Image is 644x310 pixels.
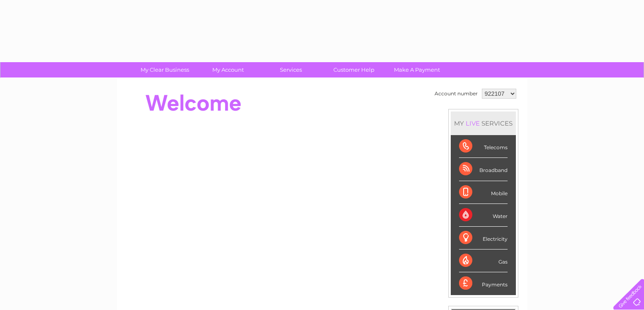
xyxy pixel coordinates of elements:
[451,111,516,135] div: MY SERVICES
[131,62,199,77] a: My Clear Business
[459,158,508,181] div: Broadband
[383,62,451,77] a: Make A Payment
[464,119,481,127] div: LIVE
[459,227,508,249] div: Electricity
[459,181,508,204] div: Mobile
[459,135,508,158] div: Telecoms
[459,272,508,295] div: Payments
[257,62,325,77] a: Services
[459,249,508,272] div: Gas
[320,62,388,77] a: Customer Help
[433,87,480,101] td: Account number
[459,204,508,227] div: Water
[194,62,262,77] a: My Account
